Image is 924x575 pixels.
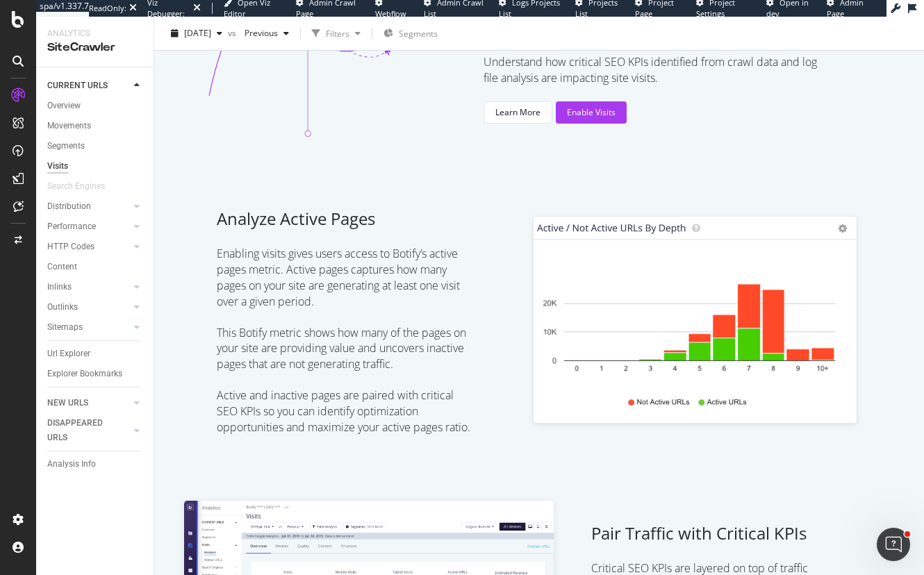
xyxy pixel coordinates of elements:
span: Segments [399,28,438,40]
div: ReadOnly: [89,3,126,14]
a: Visits [47,159,82,174]
div: Distribution [47,199,91,214]
a: CURRENT URLS [47,78,130,93]
a: Content [47,260,144,274]
div: Analysis Info [47,457,96,472]
button: [DATE] [165,22,228,44]
a: Segments [47,139,144,153]
a: NEW URLS [47,396,130,410]
button: Segments [378,22,443,44]
a: Url Explorer [47,347,144,361]
div: Segments [47,139,85,153]
button: Previous [239,22,295,44]
a: Outlinks [47,300,130,315]
div: DISAPPEARED URLS [47,416,117,445]
div: Analytics [47,28,142,40]
div: Inlinks [47,280,72,294]
span: Pair Traffic with Critical KPIs [591,522,845,545]
span: 2025 Aug. 31st [184,27,211,39]
span: This Botify metric shows how many of the pages on your site are providing value and uncovers inac... [217,325,470,373]
div: NEW URLS [47,396,88,410]
a: HTTP Codes [47,240,130,254]
span: Enabling visits gives users access to Botify’s active pages metric. Active pages captures how man... [217,246,470,309]
div: Filters [326,27,349,39]
span: Understand how critical SEO KPIs identified from crawl data and log file analysis are impacting s... [484,54,818,86]
a: Analysis Info [47,457,144,472]
button: Filters [306,22,366,44]
div: HTTP Codes [47,240,94,254]
div: Visits [47,159,68,174]
span: Webflow [375,8,406,19]
div: Outlinks [47,300,78,315]
button: Enable Visits [556,101,627,124]
div: Url Explorer [47,347,90,361]
div: Performance [47,219,96,234]
a: Distribution [47,199,130,214]
div: Learn More [495,106,541,118]
div: CURRENT URLS [47,78,108,93]
div: SiteCrawler [47,40,142,56]
div: Search Engines [47,179,105,194]
div: Movements [47,119,91,133]
a: DISAPPEARED URLS [47,416,130,445]
div: Overview [47,99,81,113]
iframe: Intercom live chat [877,528,910,561]
div: Sitemaps [47,320,83,335]
a: Movements [47,119,144,133]
a: Inlinks [47,280,130,294]
a: Sitemaps [47,320,130,335]
span: Analyze Active Pages [217,207,470,231]
a: Explorer Bookmarks [47,367,144,381]
button: Learn More [484,101,552,124]
div: Explorer Bookmarks [47,367,122,381]
img: img [528,212,862,430]
a: Search Engines [47,179,119,194]
a: Overview [47,99,144,113]
a: Performance [47,219,130,234]
span: Previous [239,27,278,39]
span: vs [228,27,239,39]
div: Content [47,260,77,274]
span: Active and inactive pages are paired with critical SEO KPIs so you can identify optimization oppo... [217,387,470,435]
div: Enable Visits [567,106,616,118]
